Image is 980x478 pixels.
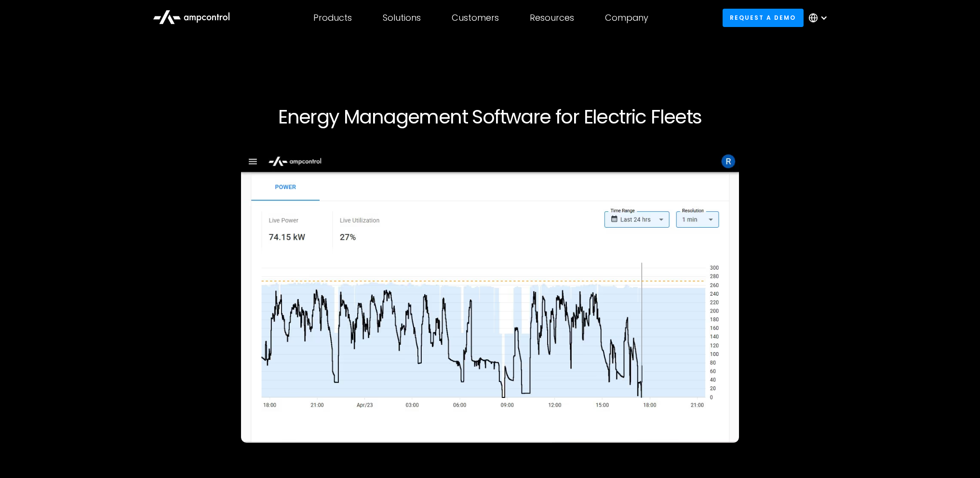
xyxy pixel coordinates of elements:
[605,13,648,23] div: Company
[313,13,352,23] div: Products
[452,13,499,23] div: Customers
[383,13,421,23] div: Solutions
[241,151,739,443] img: Ampcontrol Energy Management Software for Efficient EV optimization
[197,105,783,128] h1: Energy Management Software for Electric Fleets
[530,13,574,23] div: Resources
[723,9,804,27] a: Request a demo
